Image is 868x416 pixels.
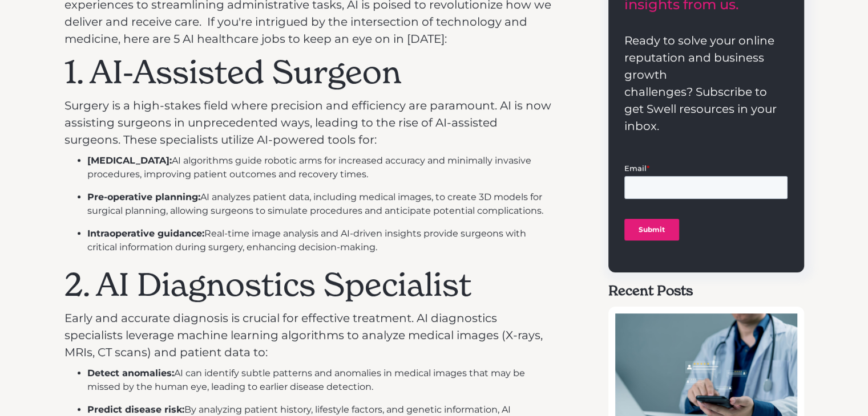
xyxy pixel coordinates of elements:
[87,368,174,378] strong: Detect anomalies:
[87,404,184,415] strong: Predict disease risk:
[87,190,553,218] li: AI analyzes patient data, including medical images, to create 3D models for surgical planning, al...
[608,282,804,301] h5: Recent Posts
[64,53,553,91] h1: 1. AI-Assisted Surgeon
[624,162,788,250] iframe: Form 0
[64,97,553,148] p: Surgery is a high-stakes field where precision and efficiency are paramount. AI is now assisting ...
[87,227,553,254] li: Real-time image analysis and AI-driven insights provide surgeons with critical information during...
[64,309,553,361] p: Early and accurate diagnosis is crucial for effective treatment. AI diagnostics specialists lever...
[87,366,553,394] li: AI can identify subtle patterns and anomalies in medical images that may be missed by the human e...
[624,32,788,134] p: Ready to solve your online reputation and business growth challenges? Subscribe to get Swell reso...
[87,154,553,181] li: AI algorithms guide robotic arms for increased accuracy and minimally invasive procedures, improv...
[87,228,204,239] strong: Intraoperative guidance:
[64,266,553,304] h1: 2. AI Diagnostics Specialist
[87,155,172,166] strong: [MEDICAL_DATA]:
[87,191,200,202] strong: Pre-operative planning:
